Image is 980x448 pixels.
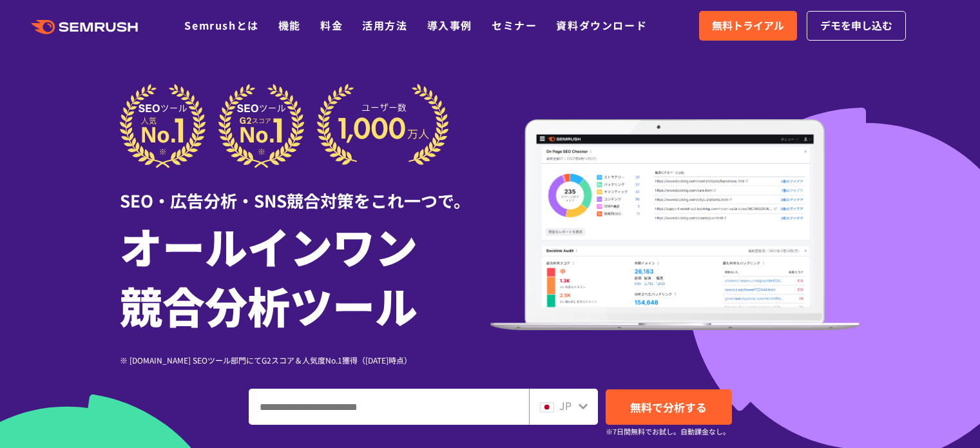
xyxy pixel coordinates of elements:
span: JP [559,398,572,413]
input: ドメイン、キーワードまたはURLを入力してください [249,389,528,424]
span: 無料で分析する [630,399,707,415]
a: 導入事例 [427,17,472,33]
span: デモを申し込む [820,17,892,34]
a: 活用方法 [362,17,407,33]
a: 資料ダウンロード [556,17,647,33]
a: デモを申し込む [807,11,906,41]
a: 料金 [320,17,343,33]
a: Semrushとは [184,17,258,33]
a: 無料で分析する [606,389,732,425]
span: 無料トライアル [712,17,784,34]
a: セミナー [492,17,537,33]
a: 無料トライアル [699,11,797,41]
a: 機能 [278,17,301,33]
small: ※7日間無料でお試し。自動課金なし。 [606,425,730,438]
h1: オールインワン 競合分析ツール [120,216,490,335]
div: SEO・広告分析・SNS競合対策をこれ一つで。 [120,168,490,213]
div: ※ [DOMAIN_NAME] SEOツール部門にてG2スコア＆人気度No.1獲得（[DATE]時点） [120,354,490,366]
